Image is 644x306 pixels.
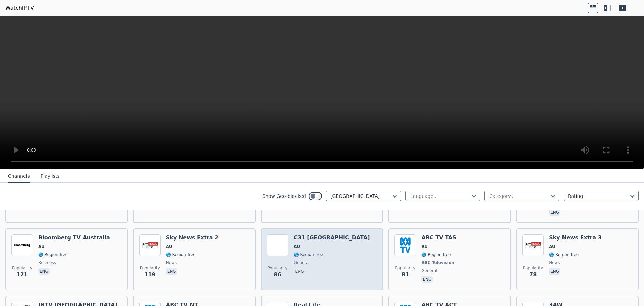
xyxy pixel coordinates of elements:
h6: Sky News Extra 3 [549,234,602,241]
img: Sky News Extra 3 [522,234,544,256]
span: general [421,268,437,273]
img: Bloomberg TV Australia [11,234,33,256]
span: 81 [401,271,409,279]
span: general [294,260,310,265]
button: Playlists [41,170,60,183]
span: 🌎 Region-free [166,252,196,257]
p: eng [549,268,560,275]
span: AU [294,244,300,249]
span: Popularity [140,265,160,271]
img: C31 Melbourne [267,234,288,256]
span: 121 [16,271,28,279]
h6: Sky News Extra 2 [166,234,219,241]
span: 86 [274,271,281,279]
span: Popularity [395,265,415,271]
img: Sky News Extra 2 [139,234,161,256]
h6: ABC TV TAS [421,234,456,241]
p: eng [549,209,560,216]
label: Show Geo-blocked [262,193,306,200]
span: 🌎 Region-free [421,252,451,257]
span: ABC Television [421,260,454,265]
span: Popularity [268,265,288,271]
span: news [549,260,560,265]
span: 78 [529,271,537,279]
button: Channels [8,170,30,183]
img: ABC TV TAS [394,234,416,256]
span: business [38,260,56,265]
span: AU [421,244,428,249]
h6: C31 [GEOGRAPHIC_DATA] [294,234,370,241]
span: 🌎 Region-free [294,252,323,257]
span: 119 [144,271,155,279]
span: news [166,260,177,265]
span: Popularity [523,265,543,271]
h6: Bloomberg TV Australia [38,234,110,241]
p: eng [294,268,305,275]
a: WatchIPTV [5,4,34,12]
span: 🌎 Region-free [549,252,579,257]
span: 🌎 Region-free [38,252,68,257]
p: eng [166,268,177,275]
span: AU [166,244,172,249]
span: AU [549,244,555,249]
span: Popularity [12,265,32,271]
p: eng [38,268,50,275]
span: AU [38,244,45,249]
p: eng [421,276,433,283]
